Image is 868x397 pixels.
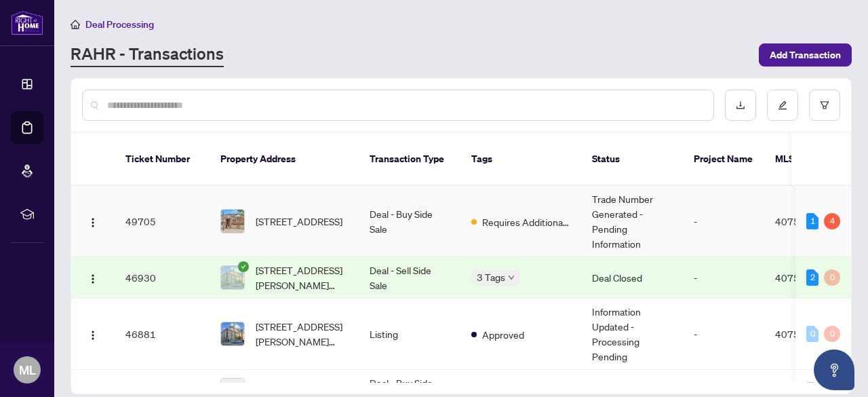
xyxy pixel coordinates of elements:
td: - [683,299,764,370]
div: 2 [806,269,818,286]
td: - [683,186,764,257]
button: download [725,90,756,121]
img: logo [11,10,43,35]
span: [STREET_ADDRESS][PERSON_NAME][PERSON_NAME] [256,319,348,349]
button: Logo [82,267,104,288]
img: Logo [87,217,98,228]
th: Ticket Number [115,133,210,186]
span: ML [19,360,36,379]
span: check-circle [238,261,249,272]
span: Requires Additional Docs [482,214,570,229]
button: filter [809,90,840,121]
button: Logo [82,210,104,232]
div: 0 [824,269,840,286]
button: Add Transaction [759,43,852,67]
div: 1 [806,213,818,229]
img: thumbnail-img [221,210,244,233]
img: Logo [87,330,98,341]
span: Add Transaction [770,44,841,66]
span: [STREET_ADDRESS][PERSON_NAME][PERSON_NAME] [256,263,348,292]
td: Deal - Buy Side Sale [359,186,460,257]
img: thumbnail-img [221,322,244,345]
img: Logo [87,273,98,284]
th: Project Name [683,133,764,186]
div: 0 [824,326,840,342]
a: RAHR - Transactions [71,43,224,67]
th: Status [581,133,683,186]
th: Property Address [210,133,359,186]
span: download [736,100,745,110]
td: 46881 [115,299,210,370]
td: Information Updated - Processing Pending [581,299,683,370]
button: Open asap [814,349,854,390]
span: home [71,20,80,29]
span: Approved [482,327,524,342]
th: MLS # [764,133,846,186]
td: Deal Closed [581,257,683,299]
td: Trade Number Generated - Pending Information [581,186,683,257]
span: 40754552 [775,271,824,284]
td: 49705 [115,186,210,257]
span: edit [778,100,787,110]
button: edit [767,90,798,121]
span: 3 Tags [477,269,505,285]
td: Deal - Sell Side Sale [359,257,460,299]
td: - [683,257,764,299]
th: Transaction Type [359,133,460,186]
span: filter [820,100,829,110]
span: 40754552 [775,328,824,340]
img: thumbnail-img [221,266,244,289]
td: Listing [359,299,460,370]
th: Tags [460,133,581,186]
div: 0 [806,326,818,342]
span: Deal Processing [85,18,154,31]
div: 4 [824,213,840,229]
span: [STREET_ADDRESS] [256,214,342,229]
span: down [508,274,515,281]
td: 46930 [115,257,210,299]
button: Logo [82,323,104,345]
span: 40756689 [775,215,824,227]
